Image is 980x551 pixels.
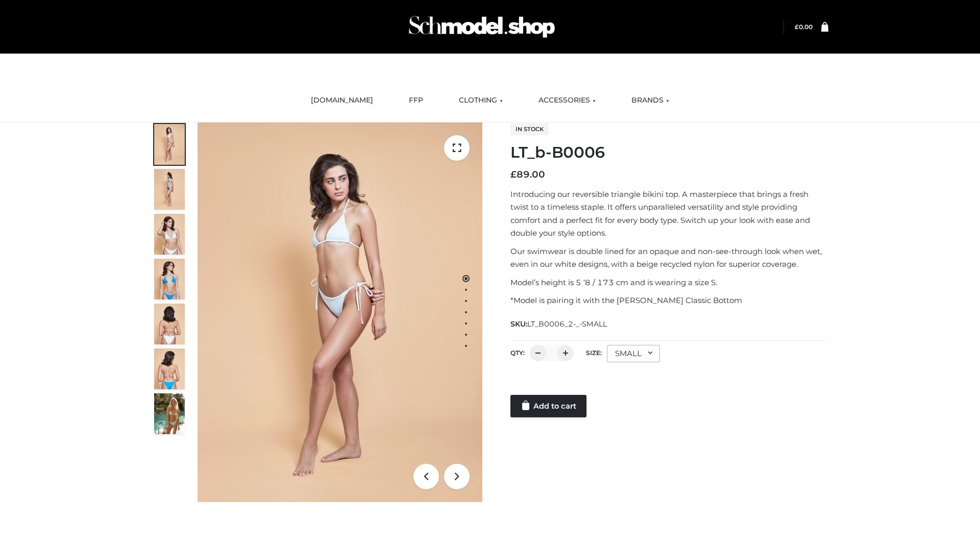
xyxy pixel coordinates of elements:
[510,294,828,307] p: *Model is pairing it with the [PERSON_NAME] Classic Bottom
[510,169,517,180] span: £
[154,259,185,299] img: ArielClassicBikiniTop_CloudNine_AzureSky_OW114ECO_4-scaled.jpg
[198,122,482,502] img: ArielClassicBikiniTop_CloudNine_AzureSky_OW114ECO_1
[531,89,603,112] a: ACCESSORIES
[303,89,381,112] a: [DOMAIN_NAME]
[510,188,828,240] p: Introducing our reversible triangle bikini top. A masterpiece that brings a fresh twist to a time...
[795,23,813,31] bdi: 0.00
[527,319,607,329] span: LT_B0006_2-_-SMALL
[510,245,828,271] p: Our swimwear is double lined for an opaque and non-see-through look when wet, even in our white d...
[154,393,185,434] img: Arieltop_CloudNine_AzureSky2.jpg
[154,169,185,210] img: ArielClassicBikiniTop_CloudNine_AzureSky_OW114ECO_2-scaled.jpg
[154,214,185,255] img: ArielClassicBikiniTop_CloudNine_AzureSky_OW114ECO_3-scaled.jpg
[795,23,813,31] a: £0.00
[510,349,525,357] label: QTY:
[401,89,431,112] a: FFP
[510,276,828,289] p: Model’s height is 5 ‘8 / 173 cm and is wearing a size S.
[451,89,510,112] a: CLOTHING
[510,143,828,162] h1: LT_b-B0006
[607,345,660,362] div: SMALL
[510,169,545,180] bdi: 89.00
[405,7,558,47] img: Schmodel Admin 964
[154,124,185,165] img: ArielClassicBikiniTop_CloudNine_AzureSky_OW114ECO_1-scaled.jpg
[795,23,799,31] span: £
[510,318,608,330] span: SKU:
[510,123,549,135] span: In stock
[510,395,586,417] a: Add to cart
[586,349,602,357] label: Size:
[154,304,185,344] img: ArielClassicBikiniTop_CloudNine_AzureSky_OW114ECO_7-scaled.jpg
[624,89,677,112] a: BRANDS
[154,348,185,389] img: ArielClassicBikiniTop_CloudNine_AzureSky_OW114ECO_8-scaled.jpg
